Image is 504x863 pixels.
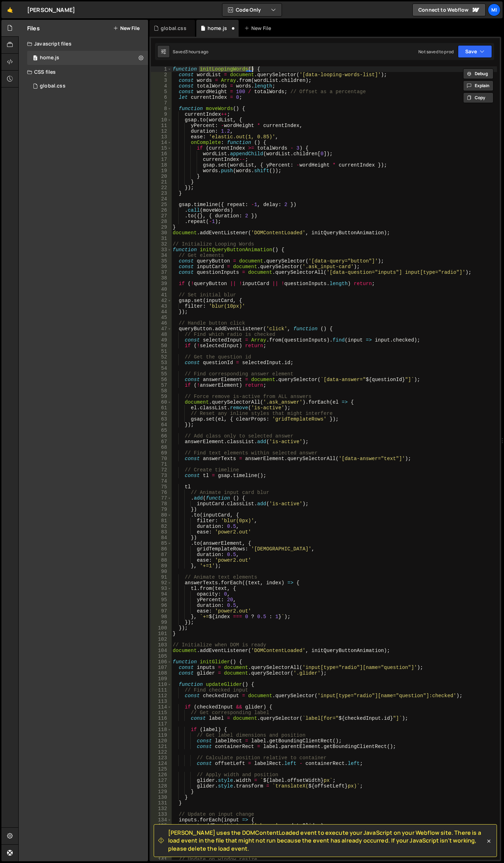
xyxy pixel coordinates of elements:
[151,467,172,473] div: 72
[151,597,172,603] div: 95
[151,123,172,128] div: 11
[151,478,172,484] div: 74
[151,196,172,202] div: 24
[151,315,172,320] div: 45
[151,219,172,224] div: 28
[151,834,172,840] div: 137
[40,55,59,61] div: home.js
[151,710,172,716] div: 115
[151,179,172,185] div: 21
[151,823,172,828] div: 135
[418,49,454,55] div: Not saved to prod
[151,275,172,281] div: 38
[151,512,172,518] div: 80
[1,1,19,18] a: 🤙
[151,631,172,636] div: 101
[151,716,172,721] div: 116
[27,6,75,14] div: [PERSON_NAME]
[151,473,172,478] div: 73
[151,298,172,303] div: 42
[488,4,500,16] a: Mi
[151,174,172,179] div: 20
[412,4,486,16] a: Connect to Webflow
[151,828,172,834] div: 136
[151,580,172,586] div: 92
[151,840,172,845] div: 138
[151,738,172,744] div: 120
[27,79,148,93] div: 16715/45692.css
[151,732,172,738] div: 119
[463,68,493,79] button: Debug
[151,343,172,349] div: 50
[151,501,172,507] div: 78
[151,518,172,524] div: 81
[151,207,172,213] div: 26
[151,636,172,642] div: 102
[151,529,172,535] div: 83
[151,456,172,461] div: 70
[463,92,493,103] button: Copy
[151,78,172,83] div: 3
[151,399,172,405] div: 60
[151,332,172,337] div: 48
[151,202,172,207] div: 25
[151,800,172,806] div: 131
[33,56,37,61] span: 0
[151,744,172,749] div: 121
[151,213,172,219] div: 27
[151,659,172,665] div: 106
[161,25,186,32] div: global.css
[151,845,172,851] div: 139
[151,140,172,145] div: 14
[151,236,172,241] div: 31
[151,157,172,162] div: 17
[151,507,172,512] div: 79
[151,89,172,95] div: 5
[151,253,172,258] div: 34
[151,354,172,360] div: 52
[151,224,172,230] div: 29
[19,37,148,51] div: Javascript files
[244,25,274,32] div: New File
[151,382,172,388] div: 57
[151,653,172,659] div: 105
[151,676,172,682] div: 109
[151,569,172,574] div: 90
[151,461,172,467] div: 71
[151,699,172,704] div: 113
[151,247,172,253] div: 33
[151,72,172,78] div: 2
[151,134,172,140] div: 13
[151,682,172,687] div: 110
[151,670,172,676] div: 108
[151,811,172,817] div: 133
[151,258,172,264] div: 35
[151,428,172,433] div: 65
[151,603,172,608] div: 96
[151,286,172,292] div: 40
[151,83,172,89] div: 4
[151,806,172,811] div: 132
[151,320,172,326] div: 46
[151,778,172,783] div: 127
[151,264,172,270] div: 36
[151,230,172,236] div: 30
[19,65,148,79] div: CSS files
[151,541,172,546] div: 85
[151,66,172,72] div: 1
[151,563,172,569] div: 89
[151,535,172,541] div: 84
[40,83,66,89] div: global.css
[208,25,227,32] div: home.js
[458,45,492,58] button: Save
[151,145,172,151] div: 15
[151,309,172,315] div: 44
[151,106,172,111] div: 8
[151,484,172,490] div: 75
[463,80,493,91] button: Explain
[27,51,148,65] div: 16715/45689.js
[151,95,172,100] div: 6
[151,687,172,693] div: 111
[151,162,172,168] div: 18
[27,24,40,32] h2: Files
